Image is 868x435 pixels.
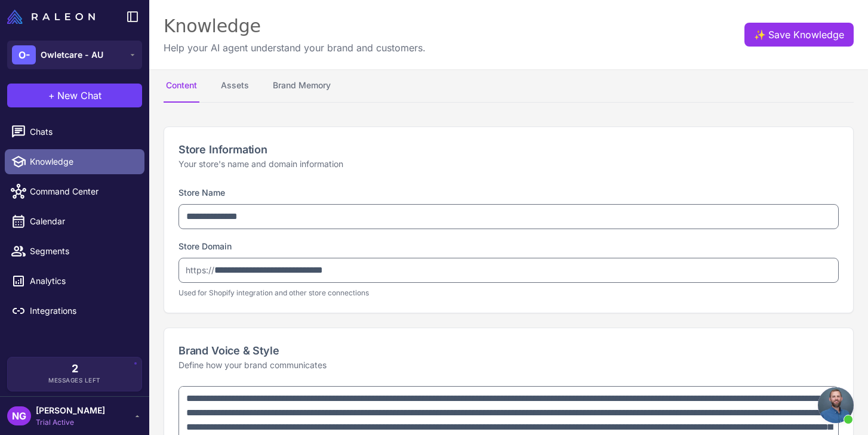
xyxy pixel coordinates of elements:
a: Open chat [818,387,854,423]
p: Your store's name and domain information [178,158,839,171]
span: ✨ [754,27,764,37]
button: +New Chat [7,84,142,107]
span: Segments [30,245,135,258]
span: [PERSON_NAME] [36,404,105,417]
span: Chats [30,125,135,138]
p: Define how your brand communicates [178,359,839,372]
p: Used for Shopify integration and other store connections [178,288,839,298]
img: Raleon Logo [7,10,95,24]
h2: Store Information [178,141,839,158]
button: Assets [218,69,251,103]
button: O-Owletcare - AU [7,41,142,69]
span: Integrations [30,304,135,317]
label: Store Domain [178,241,232,251]
span: Command Center [30,185,135,198]
a: Integrations [5,298,144,323]
span: Owletcare - AU [41,48,103,61]
div: Knowledge [164,14,426,38]
div: O- [12,45,36,64]
a: Calendar [5,209,144,234]
span: Analytics [30,274,135,288]
label: Store Name [178,187,225,198]
p: Help your AI agent understand your brand and customers. [164,41,426,55]
a: Command Center [5,179,144,204]
span: Trial Active [36,417,105,428]
div: NG [7,406,31,425]
button: ✨Save Knowledge [744,23,854,47]
span: Messages Left [48,376,101,385]
span: Calendar [30,215,135,228]
a: Analytics [5,269,144,294]
span: Knowledge [30,155,135,168]
a: Segments [5,239,144,264]
span: 2 [72,363,78,374]
button: Content [164,69,199,103]
h2: Brand Voice & Style [178,343,839,359]
a: Chats [5,119,144,144]
a: Knowledge [5,149,144,174]
button: Brand Memory [270,69,333,103]
span: New Chat [57,88,101,103]
span: + [48,88,55,103]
